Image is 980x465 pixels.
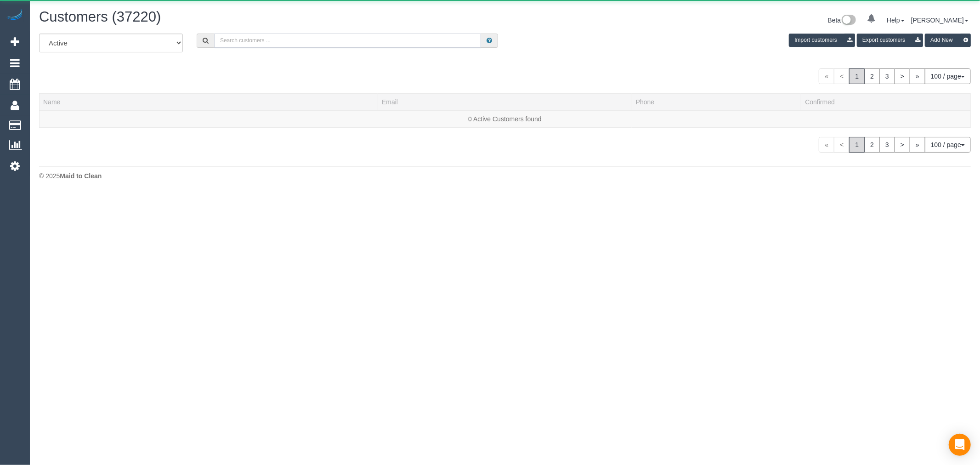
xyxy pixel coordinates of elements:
[849,68,865,84] span: 1
[40,93,378,110] th: Name
[819,137,834,153] span: «
[895,68,910,84] a: >
[39,171,971,181] div: © 2025
[378,93,632,110] th: Email
[819,68,971,84] nav: Pagination navigation
[925,137,971,153] button: 100 / page
[911,17,969,24] a: [PERSON_NAME]
[819,68,834,84] span: «
[879,137,895,153] a: 3
[864,137,880,153] a: 2
[60,172,102,180] strong: Maid to Clean
[632,93,801,110] th: Phone
[828,17,856,24] a: Beta
[39,9,161,25] span: Customers (37220)
[6,9,24,22] img: Automaid Logo
[834,137,850,153] span: <
[895,137,910,153] a: >
[40,110,971,127] td: 0 Active Customers found
[819,137,971,153] nav: Pagination navigation
[841,15,856,27] img: New interface
[949,434,971,456] div: Open Intercom Messenger
[879,68,895,84] a: 3
[864,68,880,84] a: 2
[214,34,481,48] input: Search customers ...
[801,93,971,110] th: Confirmed
[887,17,905,24] a: Help
[925,68,971,84] button: 100 / page
[834,68,850,84] span: <
[857,34,923,47] button: Export customers
[789,34,855,47] button: Import customers
[925,34,971,47] button: Add New
[910,68,925,84] a: »
[849,137,865,153] span: 1
[910,137,925,153] a: »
